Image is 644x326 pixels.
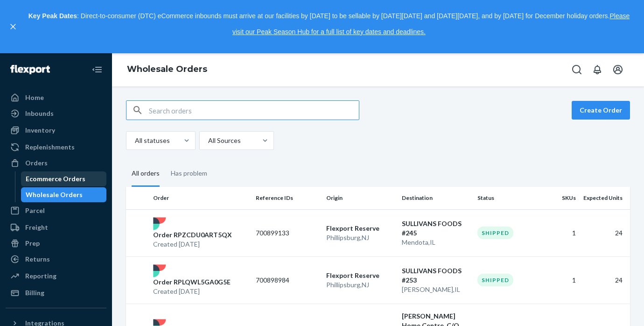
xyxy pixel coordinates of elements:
[256,228,319,238] p: 700899133
[127,64,207,74] a: Wholesale Orders
[153,240,232,249] p: Created [DATE]
[25,288,44,298] div: Billing
[26,190,83,199] div: Wholesale Orders
[25,271,56,281] div: Reporting
[580,187,630,209] th: Expected Units
[6,236,106,251] a: Prep
[544,187,580,209] th: SKUs
[153,277,231,287] p: Order RPLQWL5GA0G5E
[402,266,470,285] p: SULLIVANS FOODS #253
[326,271,394,280] p: Flexport Reserve
[22,7,41,15] span: Chat
[326,280,394,290] p: Phillipsburg , NJ
[6,90,106,105] a: Home
[6,203,106,218] a: Parcel
[402,285,470,294] p: [PERSON_NAME] , IL
[232,12,630,35] a: Please visit our Peak Season Hub for a full list of key dates and deadlines.
[171,161,207,185] div: Has problem
[153,287,231,296] p: Created [DATE]
[132,161,160,187] div: All orders
[402,219,470,238] p: SULLIVANS FOODS #245
[6,140,106,155] a: Replenishments
[580,256,630,304] td: 24
[88,60,106,79] button: Close Navigation
[326,224,394,233] p: Flexport Reserve
[25,158,48,168] div: Orders
[21,187,107,202] a: Wholesale Orders
[22,8,636,40] p: : Direct-to-consumer (DTC) eCommerce inbounds must arrive at our facilities by [DATE] to be sella...
[567,60,586,79] button: Open Search Box
[544,256,580,304] td: 1
[153,264,166,277] img: flexport logo
[25,142,75,152] div: Replenishments
[25,109,54,118] div: Inbounds
[25,206,45,215] div: Parcel
[474,187,544,209] th: Status
[6,106,106,121] a: Inbounds
[28,12,77,20] strong: Key Peak Dates
[149,101,359,120] input: Search orders
[6,156,106,170] a: Orders
[25,255,50,264] div: Returns
[119,56,215,83] ol: breadcrumbs
[6,269,106,283] a: Reporting
[477,227,513,239] div: Shipped
[6,285,106,300] a: Billing
[153,217,166,230] img: flexport logo
[8,22,18,31] button: close,
[256,276,319,285] p: 700898984
[322,187,398,209] th: Origin
[207,136,208,145] input: All Sources
[10,65,50,74] img: Flexport logo
[26,174,85,184] div: Ecommerce Orders
[252,187,322,209] th: Reference IDs
[398,187,474,209] th: Destination
[25,126,55,135] div: Inventory
[544,209,580,256] td: 1
[153,230,232,240] p: Order RPZCDU0ART5QX
[6,123,106,138] a: Inventory
[477,274,513,286] div: Shipped
[25,93,44,102] div: Home
[402,238,470,247] p: Mendota , IL
[326,233,394,242] p: Phillipsburg , NJ
[25,239,40,248] div: Prep
[21,171,107,186] a: Ecommerce Orders
[572,101,630,120] button: Create Order
[609,60,627,79] button: Open account menu
[6,220,106,235] a: Freight
[149,187,252,209] th: Order
[6,252,106,267] a: Returns
[588,60,607,79] button: Open notifications
[134,136,135,145] input: All statuses
[580,209,630,256] td: 24
[25,223,48,232] div: Freight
